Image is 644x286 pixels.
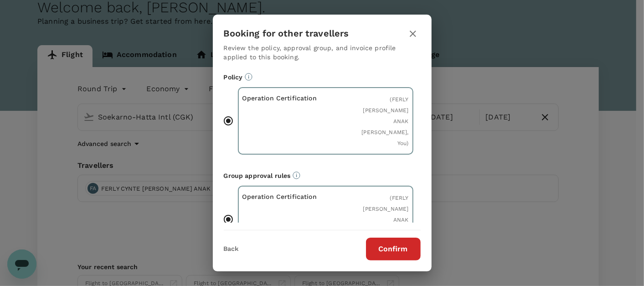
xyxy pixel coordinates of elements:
p: Review the policy, approval group, and invoice profile applied to this booking. [224,43,421,62]
svg: Default approvers or custom approval rules (if available) are based on the user group. [293,172,300,179]
button: Back [224,245,239,253]
p: Policy [224,73,421,82]
button: Confirm [366,238,421,260]
svg: Booking restrictions are based on the selected travel policy. [245,73,252,81]
p: Group approval rules [224,171,421,180]
h3: Booking for other travellers [224,28,349,39]
p: Operation Certification [242,192,326,201]
p: Operation Certification [242,94,326,103]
